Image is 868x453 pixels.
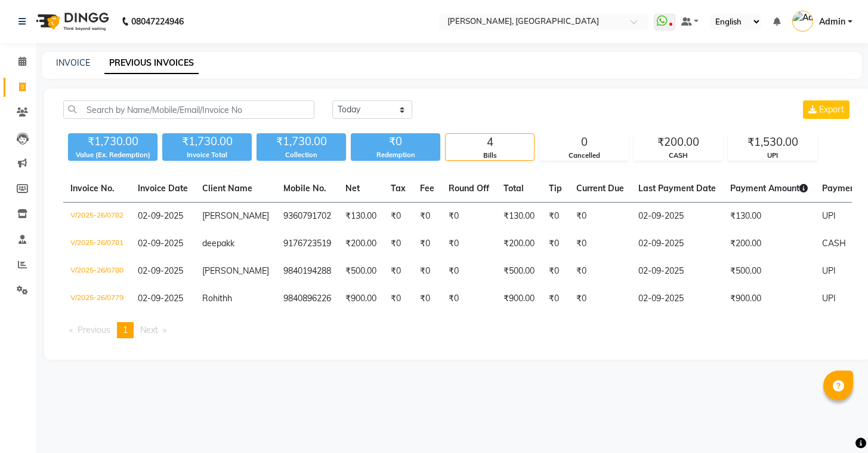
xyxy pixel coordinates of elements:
span: Fee [420,183,434,194]
span: Payment Amount [730,183,808,194]
td: ₹0 [441,258,496,285]
td: ₹0 [413,230,441,258]
span: Total [503,183,524,194]
span: 02-09-2025 [138,238,183,249]
td: ₹200.00 [496,230,542,258]
div: 0 [540,134,628,151]
td: ₹0 [413,285,441,313]
div: ₹1,730.00 [162,133,252,150]
a: PREVIOUS INVOICES [104,53,199,74]
input: Search by Name/Mobile/Email/Invoice No [63,100,314,119]
div: ₹1,730.00 [68,133,157,150]
span: [PERSON_NAME] [202,210,269,221]
b: 08047224946 [131,5,184,38]
div: Invoice Total [162,150,252,160]
span: [PERSON_NAME] [202,265,269,276]
span: 02-09-2025 [138,265,183,276]
td: 02-09-2025 [631,285,723,313]
td: ₹0 [384,230,413,258]
td: ₹0 [542,285,569,313]
td: ₹0 [569,203,631,231]
td: ₹0 [542,203,569,231]
div: ₹200.00 [634,134,722,151]
span: UPI [822,265,836,276]
span: k [230,238,234,249]
td: ₹130.00 [338,203,384,231]
div: Cancelled [540,151,628,161]
td: ₹900.00 [338,285,384,313]
div: UPI [728,151,817,161]
td: 9840194288 [276,258,338,285]
td: V/2025-26/0782 [63,203,131,231]
img: logo [30,5,112,38]
div: Value (Ex. Redemption) [68,150,157,160]
td: ₹500.00 [496,258,542,285]
span: 1 [123,325,128,335]
span: 02-09-2025 [138,293,183,304]
td: V/2025-26/0779 [63,285,131,313]
td: ₹200.00 [338,230,384,258]
td: ₹0 [384,258,413,285]
td: ₹900.00 [496,285,542,313]
span: Net [345,183,360,194]
span: Invoice Date [138,183,188,194]
div: Bills [446,151,534,161]
td: ₹0 [542,230,569,258]
td: ₹0 [542,258,569,285]
td: ₹500.00 [338,258,384,285]
td: ₹0 [441,230,496,258]
td: ₹0 [384,203,413,231]
div: ₹1,530.00 [728,134,817,151]
button: Export [803,100,850,119]
span: Mobile No. [283,183,326,194]
span: Round Off [449,183,489,194]
div: 4 [446,134,534,151]
td: 02-09-2025 [631,230,723,258]
div: Collection [257,150,346,160]
div: CASH [634,151,722,161]
iframe: chat widget [818,405,856,441]
span: Previous [78,325,110,335]
td: ₹0 [569,285,631,313]
nav: Pagination [63,322,852,338]
td: ₹0 [569,258,631,285]
span: Rohithh [202,293,232,304]
span: Admin [819,16,845,28]
td: ₹200.00 [723,230,815,258]
td: 9360791702 [276,203,338,231]
td: V/2025-26/0781 [63,230,131,258]
td: ₹130.00 [723,203,815,231]
span: Invoice No. [70,183,115,194]
td: ₹0 [441,203,496,231]
span: Export [819,104,844,115]
td: ₹0 [413,258,441,285]
span: deepak [202,238,230,249]
td: ₹0 [441,285,496,313]
span: Tax [391,183,406,194]
td: V/2025-26/0780 [63,258,131,285]
span: 02-09-2025 [138,210,183,221]
span: UPI [822,210,836,221]
div: Redemption [351,150,440,160]
td: ₹900.00 [723,285,815,313]
td: 02-09-2025 [631,258,723,285]
span: Current Due [576,183,624,194]
td: ₹0 [413,203,441,231]
td: 9840896226 [276,285,338,313]
td: 9176723519 [276,230,338,258]
td: ₹130.00 [496,203,542,231]
div: ₹0 [351,133,440,150]
span: UPI [822,293,836,304]
td: ₹500.00 [723,258,815,285]
span: Client Name [202,183,252,194]
span: Last Payment Date [638,183,716,194]
div: ₹1,730.00 [257,133,346,150]
td: ₹0 [569,230,631,258]
td: 02-09-2025 [631,203,723,231]
a: INVOICE [56,57,90,68]
span: Tip [549,183,562,194]
td: ₹0 [384,285,413,313]
span: CASH [822,238,846,249]
img: Admin [792,11,813,32]
span: Next [140,325,158,335]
